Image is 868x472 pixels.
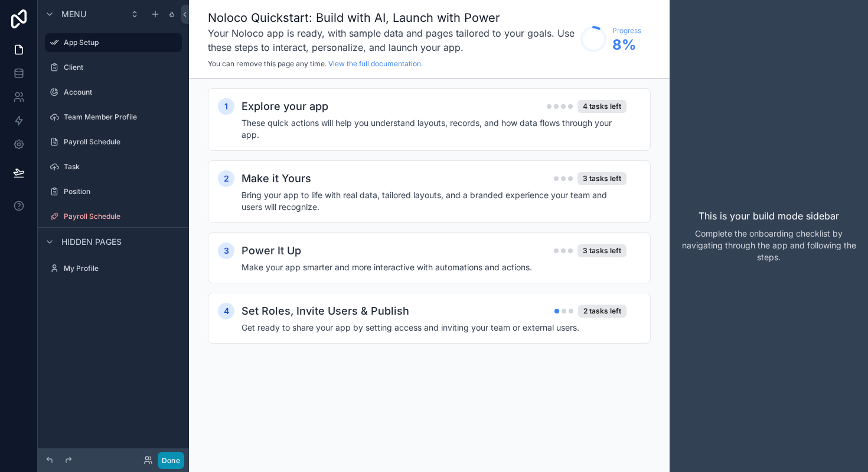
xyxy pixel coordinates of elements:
[61,236,122,248] span: Hidden pages
[64,63,180,72] label: Client
[45,58,182,77] a: Client
[64,88,180,97] label: Account
[45,33,182,52] a: App Setup
[64,137,180,147] label: Payroll Schedule
[45,108,182,127] a: Team Member Profile
[158,452,184,469] button: Done
[45,157,182,176] a: Task
[45,259,182,278] a: My Profile
[208,26,575,54] h3: Your Noloco app is ready, with sample data and pages tailored to your goals. Use these steps to i...
[45,182,182,201] a: Position
[45,83,182,102] a: Account
[45,132,182,151] a: Payroll Schedule
[208,59,327,68] span: You can remove this page any time.
[208,9,575,26] h1: Noloco Quickstart: Build with AI, Launch with Power
[45,207,182,226] a: Payroll Schedule
[612,35,641,54] span: 8 %
[64,112,180,122] label: Team Member Profile
[64,162,180,172] label: Task
[64,38,175,47] label: App Setup
[699,209,839,223] p: This is your build mode sidebar
[328,59,423,68] a: View the full documentation.
[61,8,86,20] span: Menu
[679,228,859,263] p: Complete the onboarding checklist by navigating through the app and following the steps.
[612,26,641,35] span: Progress
[64,187,180,196] label: Position
[64,212,180,221] label: Payroll Schedule
[64,264,180,273] label: My Profile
